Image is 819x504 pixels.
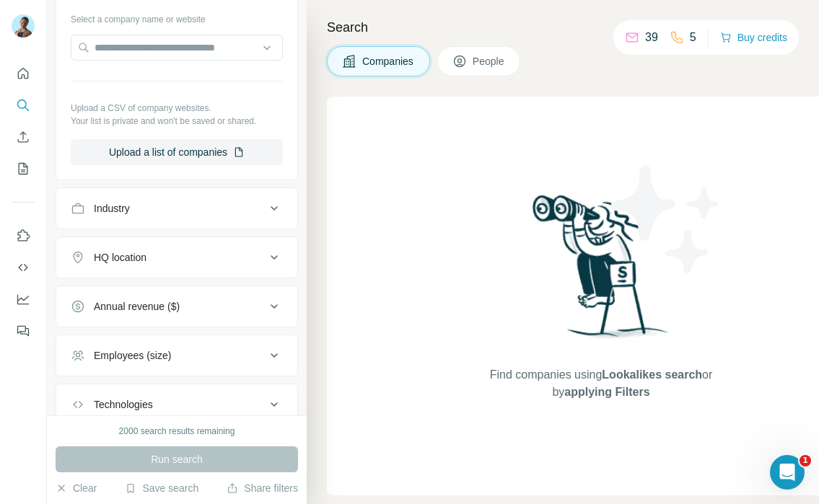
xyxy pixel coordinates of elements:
button: My lists [12,156,35,182]
p: Your list is private and won't be saved or shared. [71,115,283,128]
button: Search [12,92,35,118]
button: Technologies [56,387,297,422]
img: Avatar [12,14,35,37]
button: Employees (size) [56,338,297,373]
button: Industry [56,191,297,226]
span: Find companies using or by [486,366,717,401]
button: Enrich CSV [12,124,35,150]
p: 39 [645,29,658,46]
div: Select a company name or website [71,7,283,26]
button: Feedback [12,318,35,344]
span: Lookalikes search [602,368,702,381]
div: HQ location [94,250,146,265]
p: Upload a CSV of company websites. [71,102,283,115]
div: Employees (size) [94,348,171,363]
img: Surfe Illustration - Woman searching with binoculars [526,191,676,352]
button: Clear [56,481,97,495]
p: 5 [690,29,696,46]
h4: Search [327,17,802,37]
button: HQ location [56,240,297,275]
div: Annual revenue ($) [94,299,180,314]
button: Share filters [227,481,298,495]
button: Save search [125,481,198,495]
button: Quick start [12,61,35,87]
button: Use Surfe on LinkedIn [12,223,35,249]
div: Technologies [94,397,153,412]
img: Surfe Illustration - Stars [601,154,731,284]
button: Dashboard [12,286,35,312]
button: Annual revenue ($) [56,289,297,324]
span: 1 [800,455,811,467]
div: 2000 search results remaining [119,425,235,438]
button: Upload a list of companies [71,139,283,165]
span: applying Filters [564,386,649,398]
div: Industry [94,201,130,216]
span: Companies [362,54,415,68]
button: Use Surfe API [12,255,35,280]
button: Buy credits [720,27,787,48]
iframe: Intercom live chat [770,455,805,490]
span: People [473,54,506,68]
